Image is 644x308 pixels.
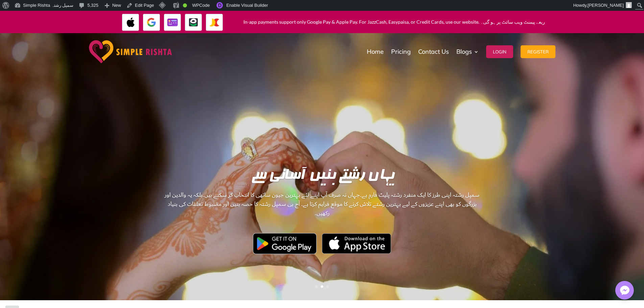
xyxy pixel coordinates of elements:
[315,285,317,288] a: 1
[253,233,317,254] img: Google Play
[618,284,631,297] img: Messenger
[391,35,411,69] a: Pricing
[163,190,482,257] : سمپل رشتہ اپنی طرز کا ایک منفرد رشتہ پلیٹ فارم ہے۔جہاں نہ صرف آپ اپنے لئے بہترین جیون ساتھی کا ان...
[367,35,384,69] a: Home
[521,45,555,58] button: Register
[486,35,513,69] a: Login
[183,3,187,7] div: Good
[321,285,323,288] a: 2
[486,45,513,58] button: Login
[327,285,329,288] a: 3
[456,35,479,69] a: Blogs
[521,35,555,69] a: Register
[418,35,449,69] a: Contact Us
[588,3,624,8] span: [PERSON_NAME]
[163,168,482,187] h1: یہاں رشتے بنیں آسانی سے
